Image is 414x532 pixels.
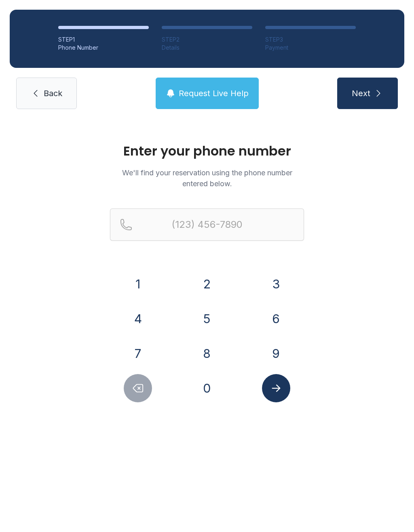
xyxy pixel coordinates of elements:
[58,36,149,44] div: STEP 1
[58,44,149,52] div: Phone Number
[265,44,356,52] div: Payment
[124,305,152,333] button: 4
[124,339,152,368] button: 7
[262,270,290,298] button: 3
[352,88,370,99] span: Next
[162,44,252,52] div: Details
[110,145,304,158] h1: Enter your phone number
[193,305,221,333] button: 5
[193,270,221,298] button: 2
[110,208,304,241] input: Reservation phone number
[124,374,152,402] button: Delete number
[265,36,356,44] div: STEP 3
[193,374,221,402] button: 0
[179,88,249,99] span: Request Live Help
[162,36,252,44] div: STEP 2
[262,305,290,333] button: 6
[193,339,221,368] button: 8
[262,339,290,368] button: 9
[262,374,290,402] button: Submit lookup form
[110,167,304,189] p: We'll find your reservation using the phone number entered below.
[44,88,62,99] span: Back
[124,270,152,298] button: 1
